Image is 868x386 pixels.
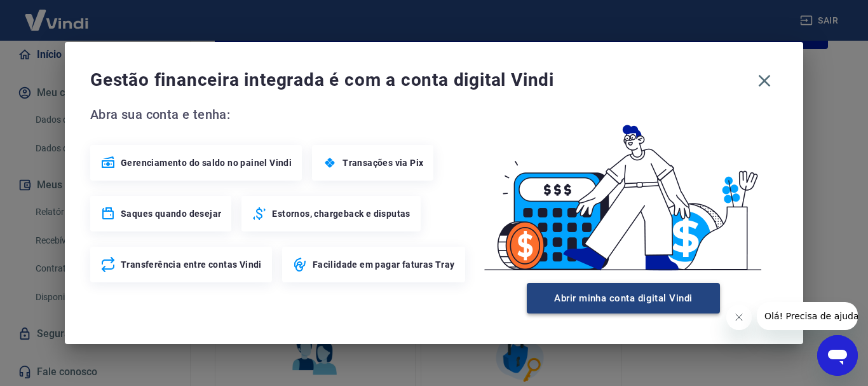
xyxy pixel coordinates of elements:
button: Abrir minha conta digital Vindi [527,283,720,314]
img: Good Billing [469,104,778,278]
iframe: Mensagem da empresa [757,302,858,330]
span: Saques quando desejar [121,207,221,220]
span: Olá! Precisa de ajuda? [8,9,107,19]
span: Abra sua conta e tenha: [90,104,469,125]
span: Estornos, chargeback e disputas [272,207,410,220]
span: Facilidade em pagar faturas Tray [313,258,455,271]
span: Transferência entre contas Vindi [121,258,262,271]
iframe: Botão para abrir a janela de mensagens [817,335,858,376]
iframe: Fechar mensagem [726,305,752,330]
span: Transações via Pix [342,156,423,169]
span: Gestão financeira integrada é com a conta digital Vindi [90,67,751,93]
span: Gerenciamento do saldo no painel Vindi [121,156,292,169]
